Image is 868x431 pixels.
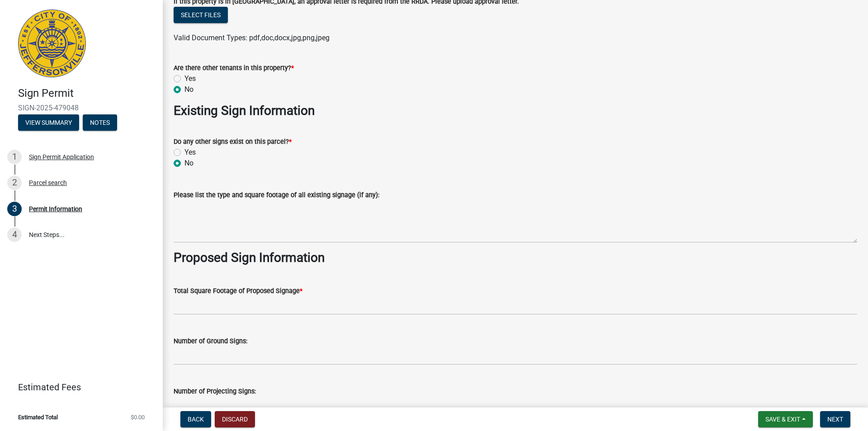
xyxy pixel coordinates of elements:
[7,150,22,164] div: 1
[174,288,302,294] label: Total Square Footage of Proposed Signage
[18,9,86,77] img: City of Jeffersonville, Indiana
[174,388,256,395] label: Number of Projecting Signs:
[184,158,193,169] label: No
[29,154,94,160] div: Sign Permit Application
[820,411,850,427] button: Next
[184,147,196,158] label: Yes
[188,416,204,423] span: Back
[7,202,22,216] div: 3
[7,378,148,396] a: Estimated Fees
[18,114,79,131] button: View Summary
[174,192,379,199] label: Please list the type and square footage of all existing signage (if any):
[29,206,82,212] div: Permit Information
[184,84,193,95] label: No
[174,139,292,145] label: Do any other signs exist on this parcel?
[83,114,117,131] button: Notes
[131,414,145,420] span: $0.00
[758,411,813,427] button: Save & Exit
[180,411,211,427] button: Back
[174,33,330,42] span: Valid Document Types: pdf,doc,docx,jpg,png,jpeg
[29,180,67,186] div: Parcel search
[18,104,145,112] span: SIGN-2025-479048
[215,411,255,427] button: Discard
[18,119,79,127] wm-modal-confirm: Summary
[83,119,117,127] wm-modal-confirm: Notes
[184,73,196,84] label: Yes
[18,414,58,420] span: Estimated Total
[7,227,22,242] div: 4
[174,338,247,345] label: Number of Ground Signs:
[18,87,156,100] h4: Sign Permit
[174,65,294,71] label: Are there other tenants in this property?
[765,416,800,423] span: Save & Exit
[827,416,843,423] span: Next
[174,7,228,23] button: Select files
[174,250,325,265] strong: Proposed Sign Information
[7,175,22,190] div: 2
[174,103,315,118] strong: Existing Sign Information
